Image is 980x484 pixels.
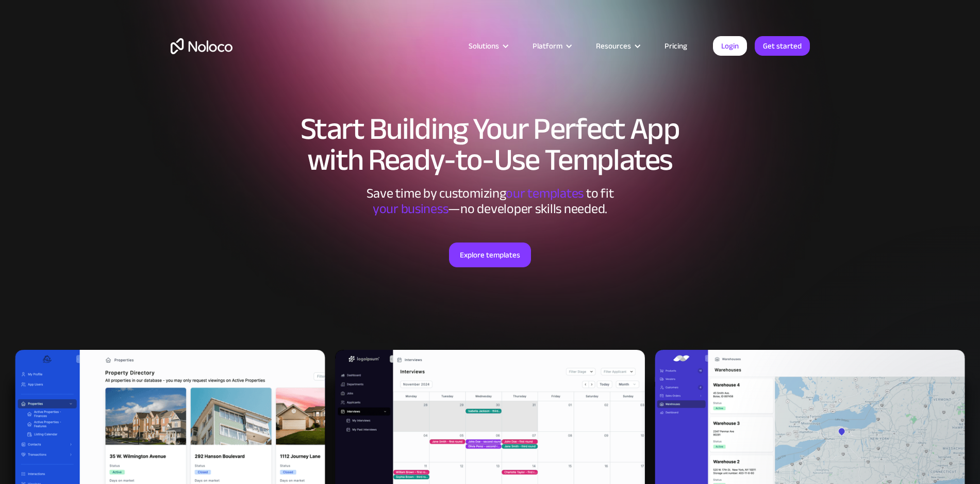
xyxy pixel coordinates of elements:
[336,186,645,217] div: Save time by customizing to fit ‍ —no developer skills needed.
[469,39,499,53] div: Solutions
[583,39,652,53] div: Resources
[171,38,232,54] a: home
[171,114,810,175] h1: Start Building Your Perfect App with Ready-to-Use Templates
[373,196,449,221] span: your business
[456,39,520,53] div: Solutions
[652,39,700,53] a: Pricing
[449,243,531,267] a: Explore templates
[533,39,562,53] div: Platform
[755,36,810,56] a: Get started
[713,36,747,56] a: Login
[596,39,631,53] div: Resources
[520,39,583,53] div: Platform
[506,181,584,206] span: our templates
